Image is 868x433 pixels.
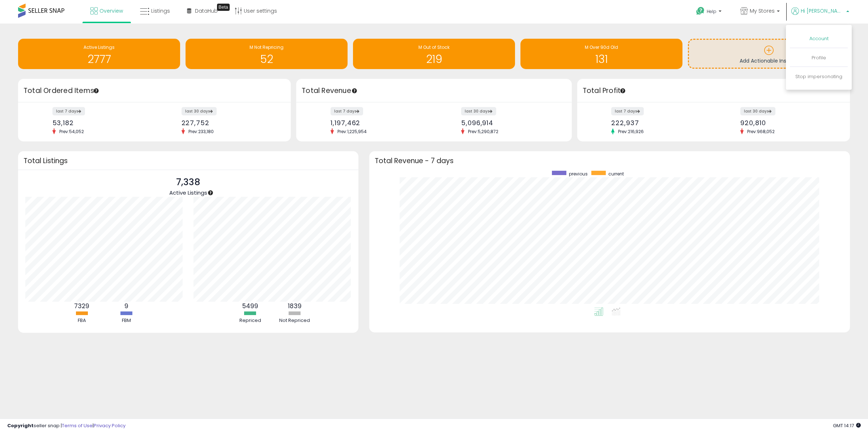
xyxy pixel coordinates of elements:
p: 7,338 [169,175,207,189]
div: Tooltip anchor [351,88,358,94]
div: Tooltip anchor [217,4,230,11]
span: Listings [151,7,170,14]
label: last 30 days [740,107,775,115]
b: 9 [124,302,128,310]
span: Prev: 5,290,872 [464,128,502,135]
span: Help [707,8,716,14]
a: M Over 90d Old 131 [520,39,682,69]
div: Tooltip anchor [207,190,214,196]
a: Account [809,35,829,42]
a: Profile [812,54,826,61]
label: last 7 days [331,107,363,115]
a: Add Actionable Insights [689,40,849,68]
label: last 30 days [461,107,496,115]
a: Help [690,1,729,24]
h3: Total Profit [583,86,844,96]
div: 5,096,914 [461,119,559,127]
span: current [608,171,624,177]
span: Prev: 968,052 [744,128,778,135]
span: DataHub [195,7,218,14]
h3: Total Revenue - 7 days [375,158,844,164]
div: 53,182 [52,119,149,127]
div: FBA [60,317,103,324]
div: FBM [105,317,148,324]
a: M Not Repricing 52 [186,39,348,69]
span: Prev: 54,052 [56,128,88,135]
h1: 2777 [22,53,176,65]
h1: 131 [524,53,679,65]
span: Active Listings [169,189,207,196]
span: Hi [PERSON_NAME] [801,7,844,14]
span: Overview [99,7,123,14]
span: M Over 90d Old [585,44,618,50]
span: previous [569,171,588,177]
div: 1,197,462 [331,119,429,127]
a: Hi [PERSON_NAME] [791,7,849,24]
span: M Out of Stock [418,44,450,50]
div: 227,752 [182,119,278,127]
div: 222,937 [611,119,708,127]
div: Tooltip anchor [620,88,626,94]
h3: Total Listings [24,158,353,164]
span: Active Listings [84,44,115,50]
div: 920,810 [740,119,837,127]
h1: 52 [189,53,344,65]
i: Get Help [696,7,705,16]
b: 7329 [74,302,89,310]
h3: Total Ordered Items [24,86,285,96]
span: Add Actionable Insights [740,57,799,64]
label: last 30 days [182,107,217,115]
b: 5499 [242,302,258,310]
a: Active Listings 2777 [18,39,180,69]
div: Repriced [229,317,272,324]
span: M Not Repricing [250,44,284,50]
div: Not Repriced [273,317,316,324]
b: 1839 [288,302,302,310]
span: My Stores [750,7,775,14]
a: M Out of Stock 219 [353,39,515,69]
span: Prev: 216,926 [614,128,647,135]
label: last 7 days [52,107,85,115]
div: Tooltip anchor [93,88,99,94]
a: Stop impersonating [795,73,842,80]
span: Prev: 1,225,954 [334,128,370,135]
h1: 219 [357,53,511,65]
label: last 7 days [611,107,644,115]
span: Prev: 233,180 [185,128,217,135]
h3: Total Revenue [302,86,566,96]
